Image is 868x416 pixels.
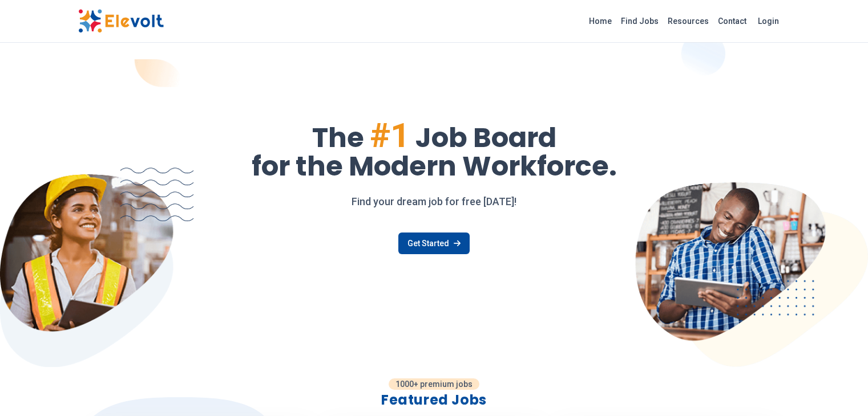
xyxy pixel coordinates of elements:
h2: Featured Jobs [92,391,777,409]
a: Find Jobs [616,12,663,30]
a: Login [751,10,786,32]
p: Find your dream job for free [DATE]! [78,194,790,210]
a: Get Started [398,233,470,254]
a: Home [584,12,616,30]
a: Resources [663,12,713,30]
a: Contact [713,12,751,30]
h1: The Job Board for the Modern Workforce. [78,119,790,180]
span: #1 [370,115,410,156]
p: 1000+ premium jobs [389,378,479,390]
img: Elevolt [78,9,164,33]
